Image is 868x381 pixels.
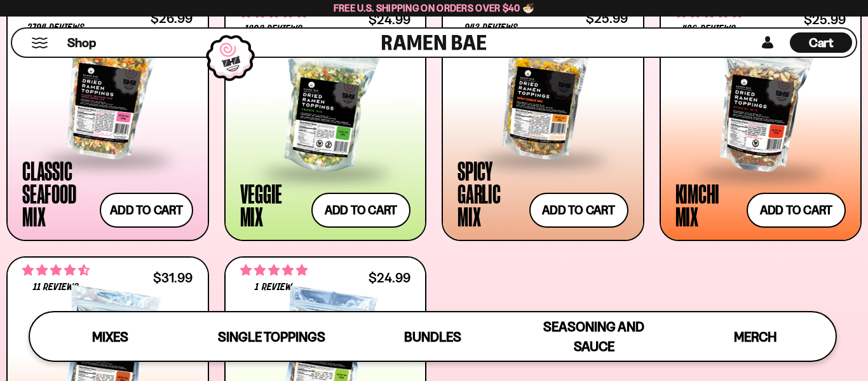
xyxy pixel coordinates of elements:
[674,312,836,361] a: Merch
[747,193,846,228] button: Add to cart
[458,159,523,228] div: Spicy Garlic Mix
[240,182,306,228] div: Veggie Mix
[92,329,128,345] span: Mixes
[334,2,535,14] span: Free U.S. Shipping on Orders over $40 🍜
[352,312,513,361] a: Bundles
[543,319,644,354] span: Seasoning and Sauce
[22,262,90,279] span: 4.64 stars
[513,312,675,361] a: Seasoning and Sauce
[67,32,96,53] a: Shop
[30,312,191,361] a: Mixes
[404,329,461,345] span: Bundles
[153,272,193,284] div: $31.99
[809,35,834,50] span: Cart
[67,34,96,52] span: Shop
[31,38,48,48] button: Mobile Menu Trigger
[240,262,308,279] span: 5.00 stars
[218,329,325,345] span: Single Toppings
[191,312,353,361] a: Single Toppings
[369,272,410,284] div: $24.99
[311,193,410,228] button: Add to cart
[100,193,193,228] button: Add to cart
[734,329,776,345] span: Merch
[675,182,741,228] div: Kimchi Mix
[255,282,292,293] span: 1 review
[22,159,93,228] div: Classic Seafood Mix
[33,282,79,293] span: 11 reviews
[529,193,628,228] button: Add to cart
[790,29,852,57] div: Cart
